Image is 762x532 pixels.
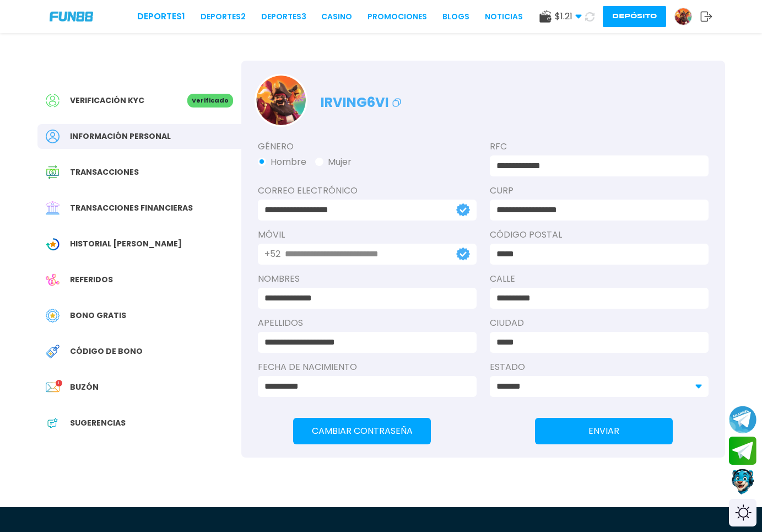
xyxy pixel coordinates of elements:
img: Personal [46,130,60,143]
img: Transaction History [46,165,60,179]
label: Calle [490,272,709,286]
span: Transacciones [70,166,139,178]
a: PersonalInformación personal [37,124,241,149]
a: CASINO [321,11,352,23]
span: Referidos [70,274,113,286]
label: APELLIDOS [258,316,477,330]
a: Wagering TransactionHistorial [PERSON_NAME] [37,232,241,256]
div: Switch theme [729,499,756,526]
button: Join telegram channel [729,405,756,434]
img: Avatar [675,8,691,25]
img: App Feedback [46,416,60,430]
a: Deportes3 [261,11,306,23]
button: ENVIAR [535,418,673,444]
a: Financial TransactionTransacciones financieras [37,196,241,221]
label: NOMBRES [258,272,477,286]
p: +52 [264,248,280,261]
button: Contact customer service [729,467,756,496]
p: Verificado [187,94,233,108]
span: Buzón [70,381,99,393]
label: Código Postal [490,228,709,241]
a: Deportes1 [137,10,185,23]
a: Verificación KYCVerificado [37,88,241,113]
label: Estado [490,361,709,374]
a: InboxBuzón1 [37,375,241,400]
button: Hombre [258,155,306,169]
p: 1 [56,380,62,386]
a: Transaction HistoryTransacciones [37,160,241,185]
a: Deportes2 [201,11,246,23]
a: Avatar [674,8,700,25]
p: irving6vi [321,87,403,112]
span: Código de bono [70,346,143,357]
label: Género [258,140,477,153]
img: Free Bonus [46,309,60,323]
span: Historial [PERSON_NAME] [70,238,182,250]
span: Transacciones financieras [70,202,193,214]
a: NOTICIAS [485,11,523,23]
span: Verificación KYC [70,95,144,106]
button: Cambiar Contraseña [293,418,431,444]
label: Fecha de Nacimiento [258,361,477,374]
img: Avatar [256,76,306,125]
a: App FeedbackSugerencias [37,411,241,436]
img: Financial Transaction [46,201,60,215]
img: Company Logo [50,12,93,21]
a: ReferralReferidos [37,267,241,292]
img: Inbox [46,380,60,394]
a: BLOGS [442,11,469,23]
label: Correo electrónico [258,184,477,197]
a: Redeem BonusCódigo de bono [37,339,241,364]
button: Depósito [603,6,666,27]
label: Ciudad [490,316,709,330]
span: Sugerencias [70,417,126,429]
span: Información personal [70,131,171,142]
button: Join telegram [729,437,756,465]
a: Promociones [368,11,427,23]
label: Móvil [258,228,477,241]
img: Wagering Transaction [46,237,60,251]
button: Mujer [315,155,352,169]
img: Referral [46,273,60,287]
a: Free BonusBono Gratis [37,303,241,328]
label: CURP [490,184,709,197]
span: $ 1.21 [555,10,582,23]
label: RFC [490,140,709,153]
img: Redeem Bonus [46,345,60,358]
span: Bono Gratis [70,310,126,321]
